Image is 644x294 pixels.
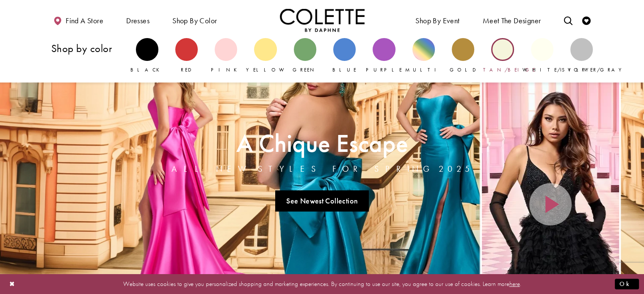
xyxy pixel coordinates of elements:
[136,38,158,74] a: Black
[531,38,553,74] a: White/Ivory
[280,8,365,32] a: Visit Home Page
[570,38,593,74] a: Silver/Gray
[246,66,288,73] span: Yellow
[373,38,395,74] a: Purple
[481,8,543,32] a: Meet the designer
[51,8,105,32] a: Find a store
[452,38,474,74] a: Gold
[51,43,127,54] h3: Shop by color
[333,38,356,74] a: Blue
[172,16,217,25] span: Shop by color
[405,66,442,73] span: Multi
[366,66,402,73] span: Purple
[215,38,237,74] a: Pink
[66,16,103,25] span: Find a store
[483,66,536,73] span: Tan/Beige
[294,38,316,74] a: Green
[509,280,520,288] a: here
[254,38,276,74] a: Yellow
[332,66,357,73] span: Blue
[124,8,152,32] span: Dresses
[211,66,241,73] span: Pink
[580,8,593,32] a: Check Wishlist
[483,16,541,25] span: Meet the designer
[413,8,462,32] span: Shop By Event
[175,38,198,74] a: Red
[61,278,583,290] p: Website uses cookies to give you personalized shopping and marketing experiences. By continuing t...
[415,16,459,25] span: Shop By Event
[562,66,626,73] span: Silver/Gray
[5,277,19,291] button: Close Dialog
[126,16,149,25] span: Dresses
[293,66,318,73] span: Green
[170,8,219,32] span: Shop by color
[412,38,435,74] a: Multi
[522,66,593,73] span: White/Ivory
[130,66,164,73] span: Black
[450,66,477,73] span: Gold
[280,8,365,32] img: Colette by Daphne
[275,190,369,212] a: See Newest Collection A Chique Escape All New Styles For Spring 2025
[169,187,475,215] ul: Slider Links
[615,279,639,289] button: Submit Dialog
[491,38,514,74] a: Tan/Beige
[181,66,192,73] span: Red
[561,8,574,32] a: Toggle search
